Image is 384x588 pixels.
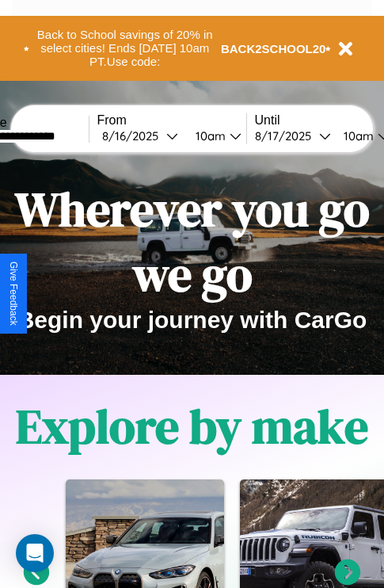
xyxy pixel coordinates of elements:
[97,113,246,128] label: From
[97,128,183,144] button: 8/16/2025
[29,24,221,73] button: Back to School savings of 20% in select cities! Ends [DATE] 10am PT.Use code:
[16,394,368,459] h1: Explore by make
[221,42,326,55] b: BACK2SCHOOL20
[8,262,19,326] div: Give Feedback
[188,128,230,143] div: 10am
[183,128,246,144] button: 10am
[102,128,166,143] div: 8 / 16 / 2025
[16,534,54,572] div: Open Intercom Messenger
[255,128,319,143] div: 8 / 17 / 2025
[336,128,378,143] div: 10am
